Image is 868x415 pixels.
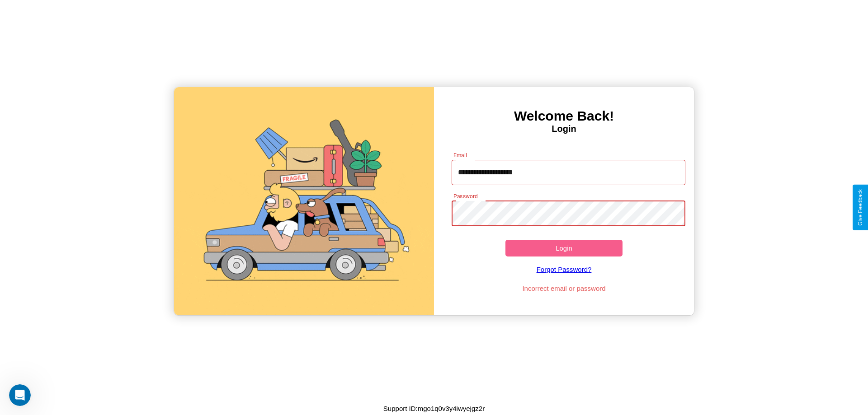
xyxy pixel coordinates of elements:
h4: Login [434,124,694,134]
button: Login [505,240,623,256]
div: Give Feedback [857,189,863,226]
h3: Welcome Back! [434,108,694,124]
label: Email [453,151,467,159]
label: Password [453,192,477,200]
img: gif [174,87,434,315]
iframe: Intercom live chat [9,384,31,406]
a: Forgot Password? [447,256,681,282]
p: Support ID: mgo1q0v3y4iwyejgz2r [383,402,485,415]
p: Incorrect email or password [447,282,681,294]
